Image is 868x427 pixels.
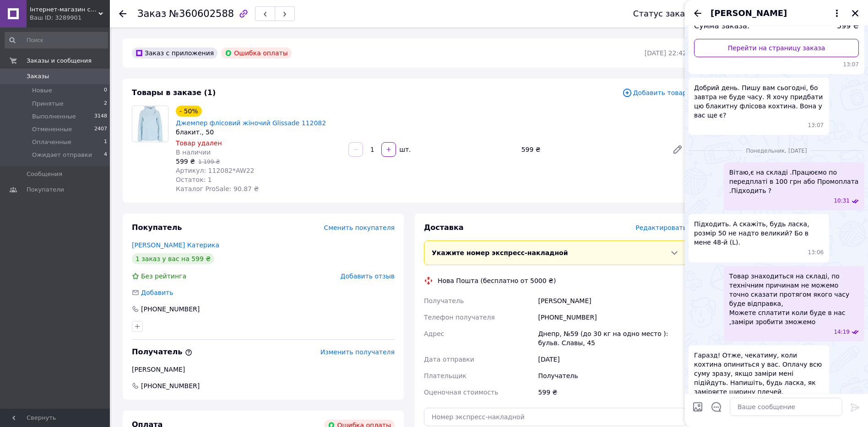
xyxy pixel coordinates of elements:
[32,138,71,146] span: Оплаченные
[141,272,186,280] span: Без рейтинга
[176,167,255,174] span: Артикул: 112082*AW22
[536,384,689,400] div: 599 ₴
[104,86,107,95] span: 0
[424,372,467,379] span: Плательщик
[132,365,395,374] div: [PERSON_NAME]
[694,351,824,396] span: Гаразд! Отже, чекатиму, коли кохтина опиниться у вас. Оплачу всю суму зразу, якщо заміри мені під...
[27,72,49,80] span: Заказы
[694,39,859,57] a: Перейти на страницу заказа
[424,330,444,337] span: Адрес
[132,48,217,59] div: Заказ с приложения
[176,185,259,192] span: Каталог ProSale: 90.87 ₴
[132,347,192,356] span: Получатель
[424,389,499,396] span: Оценочная стоимость
[536,351,689,368] div: [DATE]
[742,147,810,155] span: понедельник, [DATE]
[169,8,234,19] span: №360602588
[694,83,824,120] span: Добрий день. Пишу вам сьогодні, бо завтра не буде часу. Я хочу придбати цю блакитну флісова кохти...
[397,145,412,154] div: шт.
[711,7,787,19] span: [PERSON_NAME]
[132,88,216,97] span: Товары в заказе (1)
[435,276,558,285] div: Нова Пошта (бесплатно от 5000 ₴)
[536,309,689,326] div: [PHONE_NUMBER]
[119,9,126,18] div: Вернуться назад
[645,49,687,57] time: [DATE] 22:42
[432,249,568,256] span: Укажите номер экспресс-накладной
[694,61,859,69] span: 13:07 07.09.2025
[622,88,687,98] span: Добавить товар
[176,139,222,147] span: Товар удален
[132,241,219,249] a: [PERSON_NAME] Катерика
[176,128,341,137] div: блакит., 50
[729,168,859,195] span: Вітаю,є на складі .Працюємо по передплаті в 100 грн або Промоплата .Підходить ?
[424,314,495,321] span: Телефон получателя
[729,272,859,326] span: Товар знаходиться на складі, по технічним причинам не можемо точно сказати протягом якого часу бу...
[176,119,326,127] a: Джемпер флісовий жіночий Glissade 112082
[30,5,98,14] span: Інтернет-магазин спортивного одягу та взуття SportFly
[424,408,687,426] input: Номер экспресс-накладной
[635,224,687,231] span: Редактировать
[198,159,220,165] span: 1 199 ₴
[176,106,202,117] div: - 50%
[536,326,689,351] div: Днепр, №59 (до 30 кг на одно место ): бульв. Славы, 45
[320,348,395,356] span: Изменить получателя
[808,249,824,256] span: 13:06 08.09.2025
[633,9,694,18] div: Статус заказа
[536,293,689,309] div: [PERSON_NAME]
[668,140,687,159] a: Редактировать
[424,223,464,232] span: Доставка
[837,21,859,32] span: 599 ₴
[104,138,107,146] span: 1
[104,100,107,108] span: 2
[32,125,72,133] span: Отмененные
[94,125,107,133] span: 2407
[850,8,861,19] button: Закрыть
[32,112,76,121] span: Выполненные
[341,272,395,280] span: Добавить отзыв
[834,328,850,336] span: 14:19 08.09.2025
[141,289,173,296] span: Добавить
[27,170,62,178] span: Сообщения
[32,151,92,159] span: Ожидает отправки
[140,381,201,390] span: [PHONE_NUMBER]
[32,100,64,108] span: Принятые
[132,106,168,142] img: Джемпер флісовий жіночий Glissade 112082
[424,356,474,363] span: Дата отправки
[176,149,211,156] span: В наличии
[176,176,212,183] span: Остаток: 1
[689,146,864,155] div: 08.09.2025
[132,223,182,232] span: Покупатель
[424,297,464,304] span: Получатель
[176,158,195,165] span: 599 ₴
[711,7,842,19] button: [PERSON_NAME]
[104,151,107,159] span: 4
[808,122,824,129] span: 13:07 07.09.2025
[518,143,665,156] div: 599 ₴
[536,368,689,384] div: Получатель
[324,224,395,231] span: Сменить покупателя
[137,8,166,19] span: Заказ
[711,401,722,413] button: Открыть шаблоны ответов
[30,14,110,22] div: Ваш ID: 3289901
[221,48,292,59] div: Ошибка оплаты
[27,186,64,194] span: Покупатели
[694,219,824,247] span: Підходить. А скажіть, будь ласка, розмір 50 не надто великий? Бо в мене 48-й (L).
[5,32,108,48] input: Поиск
[32,86,52,95] span: Новые
[140,304,201,314] div: [PHONE_NUMBER]
[694,21,749,32] span: Сумма заказа:
[834,197,850,205] span: 10:31 08.09.2025
[132,253,214,264] div: 1 заказ у вас на 599 ₴
[692,8,703,19] button: Назад
[27,57,92,65] span: Заказы и сообщения
[94,112,107,121] span: 3148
